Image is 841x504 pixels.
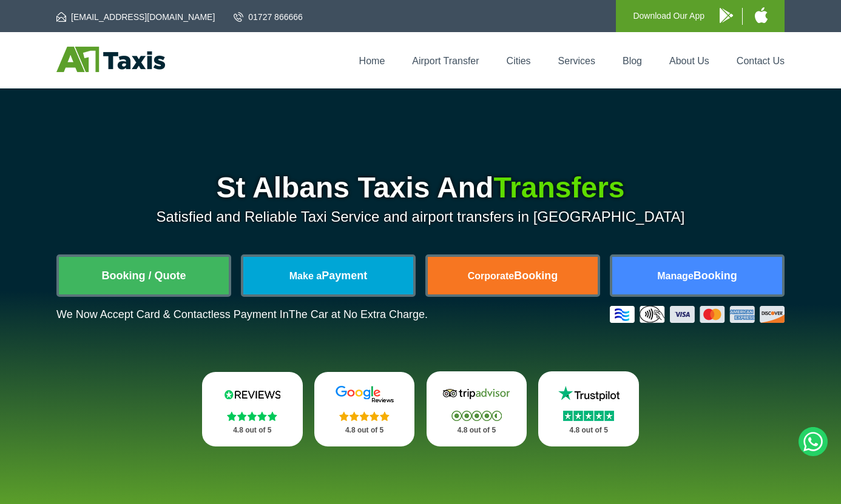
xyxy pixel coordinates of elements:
p: Satisfied and Reliable Taxi Service and airport transfers in [GEOGRAPHIC_DATA] [56,208,785,225]
a: Cities [507,56,531,66]
a: Tripadvisor Stars 4.8 out of 5 [427,371,527,446]
a: Reviews.io Stars 4.8 out of 5 [202,372,303,446]
a: CorporateBooking [428,257,598,294]
span: Corporate [468,271,514,281]
img: Stars [563,411,614,421]
img: Tripadvisor [440,385,513,403]
a: Services [558,56,595,66]
a: Google Stars 4.8 out of 5 [314,372,415,446]
span: Manage [657,271,694,281]
img: A1 Taxis St Albans LTD [56,47,165,72]
p: 4.8 out of 5 [328,423,402,438]
span: The Car at No Extra Charge. [289,308,428,320]
img: Reviews.io [216,385,289,403]
img: Google [328,385,401,403]
a: Airport Transfer [412,56,479,66]
p: We Now Accept Card & Contactless Payment In [56,308,428,321]
a: Booking / Quote [59,257,229,294]
img: A1 Taxis iPhone App [755,7,768,23]
h1: St Albans Taxis And [56,173,785,202]
a: ManageBooking [612,257,782,294]
a: Contact Us [737,56,785,66]
img: Stars [451,411,502,421]
a: [EMAIL_ADDRESS][DOMAIN_NAME] [56,11,215,23]
p: Download Our App [633,8,704,24]
span: Transfers [493,171,624,204]
img: A1 Taxis Android App [720,8,733,23]
span: Make a [289,271,322,281]
img: Trustpilot [552,385,625,403]
a: Home [359,56,385,66]
a: Blog [623,56,642,66]
a: Trustpilot Stars 4.8 out of 5 [538,371,639,446]
a: Make aPayment [243,257,413,294]
img: Stars [339,411,390,421]
img: Credit And Debit Cards [610,306,785,323]
p: 4.8 out of 5 [552,423,626,438]
p: 4.8 out of 5 [215,423,289,438]
p: 4.8 out of 5 [440,423,514,438]
a: About Us [669,56,709,66]
a: 01727 866666 [234,11,303,23]
img: Stars [227,411,277,421]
